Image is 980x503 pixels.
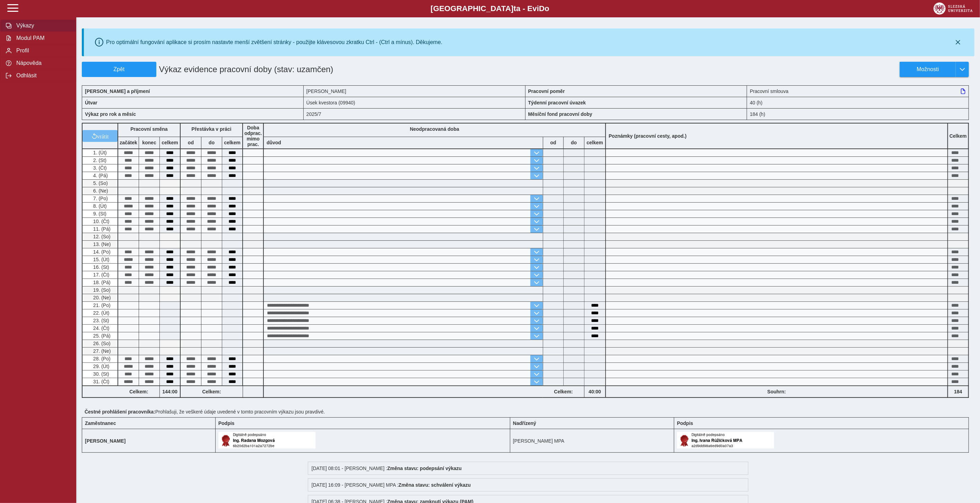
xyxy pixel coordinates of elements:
[304,97,526,108] div: Úsek kvestora (09940)
[92,180,108,186] span: 5. (So)
[85,438,125,444] b: [PERSON_NAME]
[244,125,262,147] b: Doba odprac. mimo prac.
[308,478,749,492] div: [DATE] 16:09 - [PERSON_NAME] MPA :
[528,111,592,117] b: Měsíční fond pracovní doby
[387,466,462,471] b: Změna stavu: podepsání výkazu
[92,241,111,247] span: 13. (Ne)
[767,389,786,394] b: Souhrn:
[218,432,315,449] img: Digitálně podepsáno uživatelem
[564,140,584,145] b: do
[92,165,107,171] span: 3. (Čt)
[92,173,108,178] span: 4. (Pá)
[949,133,967,139] b: Celkem
[543,140,563,145] b: od
[92,302,111,308] span: 21. (Po)
[92,364,110,369] span: 29. (Út)
[82,406,974,417] div: Prohlašuji, že veškeré údaje uvedené v tomto pracovním výkazu jsou pravdivé.
[106,39,442,45] div: Pro optimální fungování aplikace si prosím nastavte menší zvětšení stránky - použijte klávesovou ...
[156,62,454,77] h1: Výkaz evidence pracovní doby (stav: uzamčen)
[92,295,111,300] span: 20. (Ne)
[21,4,959,13] b: [GEOGRAPHIC_DATA] a - Evi
[118,389,159,394] b: Celkem:
[900,62,956,77] button: Možnosti
[543,389,584,394] b: Celkem:
[513,4,516,13] span: t
[92,272,110,278] span: 17. (Čt)
[191,126,231,132] b: Přestávka v práci
[92,280,111,285] span: 18. (Pá)
[92,356,111,361] span: 28. (Po)
[92,211,106,216] span: 9. (St)
[92,234,111,239] span: 12. (So)
[92,318,109,323] span: 23. (St)
[14,23,70,29] span: Výkazy
[934,2,973,15] img: logo_web_su.png
[160,389,180,394] b: 144:00
[92,249,111,255] span: 14. (Po)
[218,420,235,426] b: Podpis
[92,341,111,346] span: 26. (So)
[92,188,108,194] span: 6. (Ne)
[92,310,110,316] span: 22. (Út)
[92,264,109,270] span: 16. (St)
[513,420,536,426] b: Nadřízený
[92,157,106,163] span: 2. (St)
[267,140,281,145] b: důvod
[747,85,969,97] div: Pracovní smlouva
[304,85,526,97] div: [PERSON_NAME]
[181,140,201,145] b: od
[92,257,110,262] span: 15. (Út)
[92,203,107,209] span: 8. (Út)
[528,100,586,105] b: Týdenní pracovní úvazek
[92,379,110,384] span: 31. (Čt)
[539,4,545,13] span: D
[399,482,471,488] b: Změna stavu: schválení výkazu
[584,140,605,145] b: celkem
[14,35,70,41] span: Modul PAM
[747,108,969,120] div: 184 (h)
[160,140,180,145] b: celkem
[410,126,459,132] b: Neodpracovaná doba
[92,196,108,201] span: 7. (Po)
[130,126,167,132] b: Pracovní směna
[181,389,243,394] b: Celkem:
[85,420,116,426] b: Zaměstnanec
[85,111,136,117] b: Výkaz pro rok a měsíc
[92,150,107,155] span: 1. (Út)
[92,219,110,224] span: 10. (Čt)
[118,140,139,145] b: začátek
[308,462,749,475] div: [DATE] 08:01 - [PERSON_NAME] :
[97,133,109,139] span: vrátit
[905,66,950,73] span: Možnosti
[14,60,70,66] span: Nápověda
[83,130,118,142] button: vrátit
[85,100,97,105] b: Útvar
[222,140,242,145] b: celkem
[85,66,153,73] span: Zpět
[82,62,156,77] button: Zpět
[677,432,774,449] img: Digitálně podepsáno uživatelem
[584,389,605,394] b: 40:00
[510,429,674,453] td: [PERSON_NAME] MPA
[304,108,526,120] div: 2025/7
[85,88,150,94] b: [PERSON_NAME] a příjmení
[606,133,690,139] b: Poznámky (pracovní cesty, apod.)
[948,389,968,394] b: 184
[139,140,159,145] b: konec
[201,140,222,145] b: do
[92,226,111,232] span: 11. (Pá)
[677,420,693,426] b: Podpis
[92,348,111,354] span: 27. (Ne)
[747,97,969,108] div: 40 (h)
[92,287,111,293] span: 19. (So)
[528,88,565,94] b: Pracovní poměr
[92,325,110,331] span: 24. (Čt)
[14,73,70,79] span: Odhlásit
[14,48,70,54] span: Profil
[85,409,155,415] b: Čestné prohlášení pracovníka:
[545,4,549,13] span: o
[92,333,111,339] span: 25. (Pá)
[92,371,109,377] span: 30. (St)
